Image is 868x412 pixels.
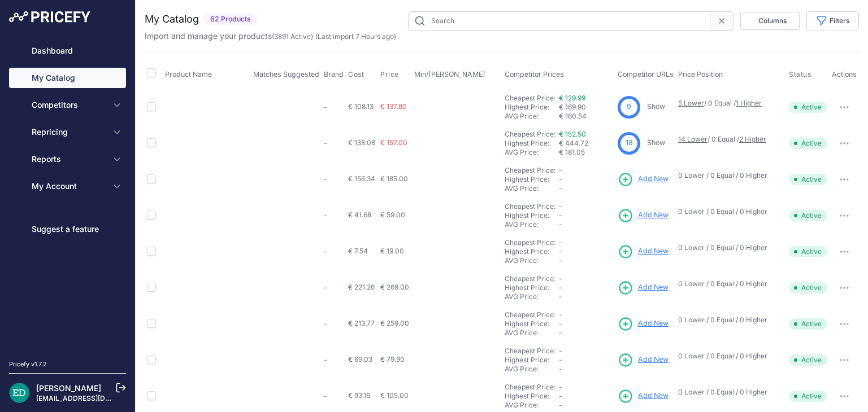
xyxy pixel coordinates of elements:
[789,138,827,149] span: Active
[505,292,559,301] div: AVG Price:
[638,246,669,257] span: Add New
[559,283,562,292] span: -
[740,12,800,30] button: Columns
[505,112,559,121] div: AVG Price:
[253,70,319,78] span: Matches Suggested
[505,256,559,265] div: AVG Price:
[678,207,778,216] p: 0 Lower / 0 Equal / 0 Higher
[559,211,562,220] span: -
[32,99,106,111] span: Competitors
[559,112,613,121] div: € 160.54
[380,70,399,79] span: Price
[505,103,559,112] div: Highest Price:
[789,354,827,366] span: Active
[9,41,126,61] a: Dashboard
[380,70,401,79] button: Price
[789,318,827,330] span: Active
[36,394,154,402] a: [EMAIL_ADDRESS][DOMAIN_NAME]
[638,354,669,365] span: Add New
[348,355,372,363] span: € 69.03
[505,274,555,283] a: Cheapest Price:
[789,391,827,402] span: Active
[559,130,586,138] a: € 152.50
[505,139,559,148] div: Highest Price:
[505,166,555,174] a: Cheapest Price:
[647,138,665,147] a: Show
[32,181,106,192] span: My Account
[348,247,368,255] span: € 7.54
[505,383,555,391] a: Cheapest Price:
[618,352,669,368] a: Add New
[559,175,562,183] span: -
[272,32,313,41] span: ( )
[678,99,778,108] p: / 0 Equal /
[9,11,90,23] img: Pricefy Logo
[505,220,559,229] div: AVG Price:
[32,126,106,138] span: Repricing
[618,280,669,296] a: Add New
[618,172,669,187] a: Add New
[559,328,562,337] span: -
[638,318,669,329] span: Add New
[559,365,562,373] span: -
[505,347,555,355] a: Cheapest Price:
[618,388,669,404] a: Add New
[638,391,669,401] span: Add New
[678,70,723,78] span: Price Position
[348,319,375,327] span: € 213.77
[618,208,669,223] a: Add New
[789,174,827,185] span: Active
[638,210,669,221] span: Add New
[145,11,199,27] h2: My Catalog
[505,70,564,78] span: Competitor Prices
[348,138,375,147] span: € 138.08
[505,283,559,292] div: Highest Price:
[739,135,766,143] a: 2 Higher
[324,283,344,292] p: -
[324,175,344,184] p: -
[324,356,344,365] p: -
[32,154,106,165] span: Reports
[380,355,405,363] span: € 79.90
[559,238,562,247] span: -
[505,328,559,338] div: AVG Price:
[505,401,559,410] div: AVG Price:
[408,11,710,30] input: Search
[559,319,562,328] span: -
[348,174,375,183] span: € 156.34
[678,243,778,252] p: 0 Lower / 0 Equal / 0 Higher
[505,319,559,328] div: Highest Price:
[274,32,311,41] a: 3891 Active
[678,352,778,361] p: 0 Lower / 0 Equal / 0 Higher
[647,102,665,111] a: Show
[505,94,555,102] a: Cheapest Price:
[678,171,778,180] p: 0 Lower / 0 Equal / 0 Higher
[678,279,778,288] p: 0 Lower / 0 Equal / 0 Higher
[36,383,101,393] a: [PERSON_NAME]
[324,211,344,220] p: -
[348,70,364,79] span: Cost
[380,391,409,400] span: € 105.00
[678,388,778,397] p: 0 Lower / 0 Equal / 0 Higher
[618,70,674,78] span: Competitor URLs
[9,360,47,369] div: Pricefy v1.7.2
[348,102,374,111] span: € 108.13
[789,246,827,257] span: Active
[324,103,344,112] p: -
[380,247,404,255] span: € 19.00
[505,202,555,211] a: Cheapest Price:
[414,70,485,78] span: Min/[PERSON_NAME]
[559,139,588,147] span: € 444.72
[559,256,562,265] span: -
[9,68,126,88] a: My Catalog
[559,148,613,157] div: € 181.05
[505,392,559,401] div: Highest Price:
[559,310,562,319] span: -
[505,184,559,193] div: AVG Price:
[324,70,344,78] span: Brand
[638,282,669,293] span: Add New
[380,174,408,183] span: € 185.00
[505,211,559,220] div: Highest Price:
[678,135,778,144] p: / 0 Equal /
[324,247,344,256] p: -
